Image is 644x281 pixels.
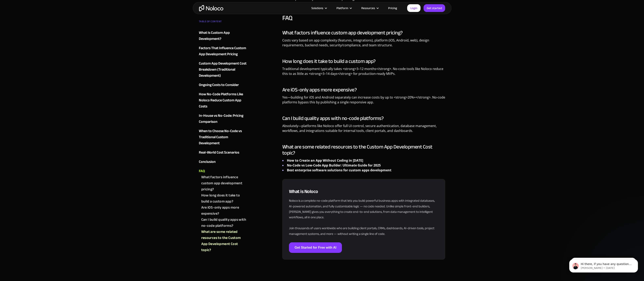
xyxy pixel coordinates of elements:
a: Can I build quality apps with no-code platforms? [201,217,248,229]
p: Yes—building for iOS and Android separately can increase costs by up to <strong>20%+</strong>. No... [282,95,445,108]
h3: How long does it take to build a custom app? [282,58,445,64]
a: No-Code vs Low-Code App Builder: Ultimate Guide for 2025 [287,163,381,168]
a: Are iOS-only apps more expensive? [201,205,248,217]
h2: FAQ [282,14,445,22]
a: Pricing [383,5,402,11]
div: Ongoing Costs to Consider [199,82,239,88]
a: Get Started for Free with AI [289,242,342,253]
a: When to Choose No-Code vs Traditional Custom Development [199,128,248,146]
a: What Is Custom App Development? [199,30,248,42]
a: How to Create an App Without Coding in [DATE] [287,158,363,163]
div: Solutions [311,5,323,11]
h3: Can I build quality apps with no-code platforms? [282,115,445,121]
h3: Are iOS-only apps more expensive? [282,87,445,93]
div: Platform [336,5,348,11]
iframe: Intercom notifications message [563,251,644,279]
a: Factors That Influence Custom App Development Pricing [199,45,248,57]
a: Get started [424,4,445,12]
div: Platform [331,5,356,11]
div: Solutions [306,5,331,11]
a: How No-Code Platforms Like Noloco Reduce Custom App Costs [199,91,248,109]
p: Traditional development typically takes <strong>3–12 months</strong>. No-code tools like Noloco r... [282,66,445,79]
h3: What is Noloco [289,188,439,195]
a: In-House vs No-Code: Pricing Comparison [199,113,248,125]
a: Best enterprise software solutions for custom apps development [287,168,391,172]
a: What factors influence custom app development pricing? [201,174,248,192]
a: Ongoing Costs to Consider [199,82,248,88]
div: Resources [361,5,375,11]
div: TABLE OF CONTENT [199,18,248,27]
div: Real-World Cost Scenarios [199,150,239,156]
a: Custom App Development Cost Breakdown (Traditional Development) [199,60,248,79]
a: How long does it take to build a custom app? [201,192,248,205]
a: Login [407,4,421,12]
a: FAQ [199,168,248,174]
a: Conclusion [199,159,248,165]
div: Resources [356,5,383,11]
p: Costs vary based on app complexity (features, integrations), platform (iOS, Android, web), design... [282,38,445,51]
h3: What are some related resources to the Custom App Development Cost topic? [282,144,445,156]
div: Conclusion [199,159,216,165]
a: home [199,5,223,11]
a: Real-World Cost Scenarios [199,150,248,156]
p: Absolutely—platforms like Noloco offer full UI control, secure authentication, database managemen... [282,123,445,136]
h3: What factors influence custom app development pricing? [282,30,445,36]
a: What are some related resources to the Custom App Development Cost topic? [201,229,248,253]
p: Noloco is a complete no-code platform that lets you build powerful business apps with integrated ... [289,198,439,236]
div: FAQ [199,168,205,174]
